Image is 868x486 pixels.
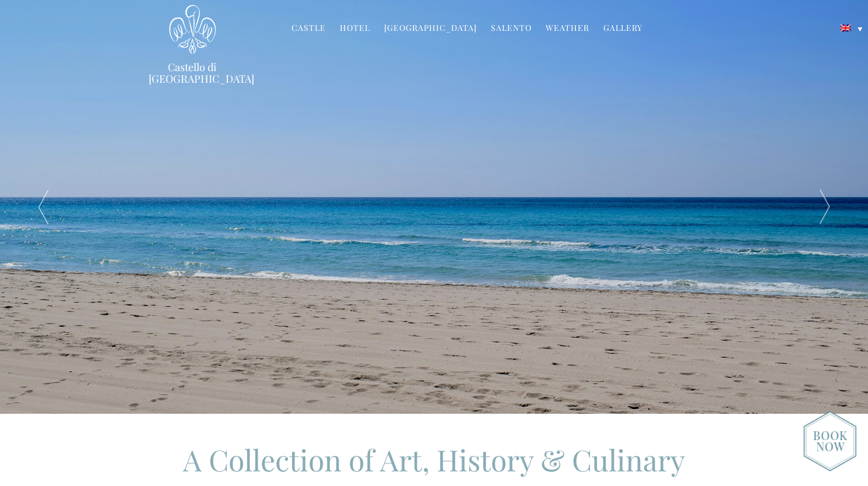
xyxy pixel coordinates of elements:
[169,5,216,54] img: Castello di Ugento
[149,61,236,84] a: Castello di [GEOGRAPHIC_DATA]
[603,22,642,36] a: Gallery
[340,22,370,36] a: Hotel
[384,22,477,36] a: [GEOGRAPHIC_DATA]
[840,24,851,31] img: English
[491,22,532,36] a: Salento
[803,411,856,471] img: new-booknow.png
[546,22,589,36] a: Weather
[291,22,326,36] a: Castle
